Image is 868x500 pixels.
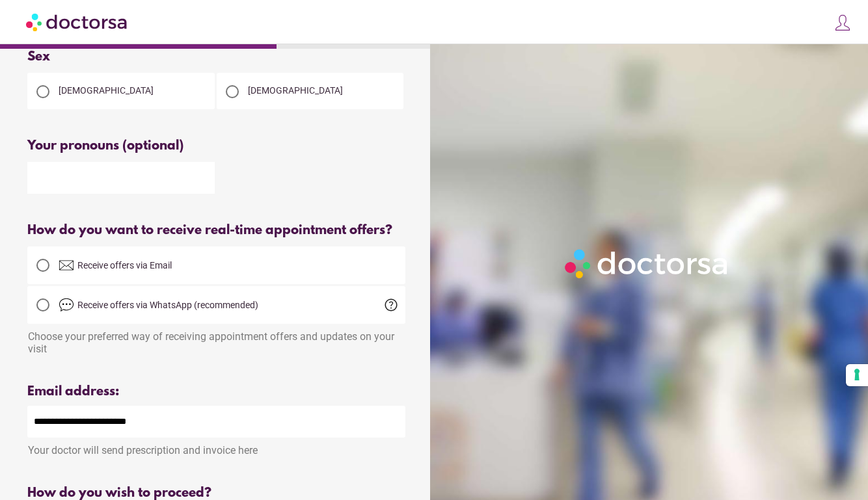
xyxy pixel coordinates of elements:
span: Receive offers via Email [77,260,172,270]
div: Sex [27,49,405,64]
img: Doctorsa.com [26,7,129,36]
span: Receive offers via WhatsApp (recommended) [77,300,258,310]
span: [DEMOGRAPHIC_DATA] [248,85,343,96]
img: icons8-customer-100.png [834,14,852,32]
button: Your consent preferences for tracking technologies [846,364,868,386]
span: help [383,297,399,313]
div: Your doctor will send prescription and invoice here [27,438,405,456]
div: Choose your preferred way of receiving appointment offers and updates on your visit [27,324,405,355]
img: email [59,257,74,273]
div: Email address: [27,384,405,399]
img: chat [59,297,74,313]
div: Your pronouns (optional) [27,138,405,153]
img: Logo-Doctorsa-trans-White-partial-flat.png [560,244,734,283]
span: [DEMOGRAPHIC_DATA] [59,85,154,96]
div: How do you want to receive real-time appointment offers? [27,223,405,238]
